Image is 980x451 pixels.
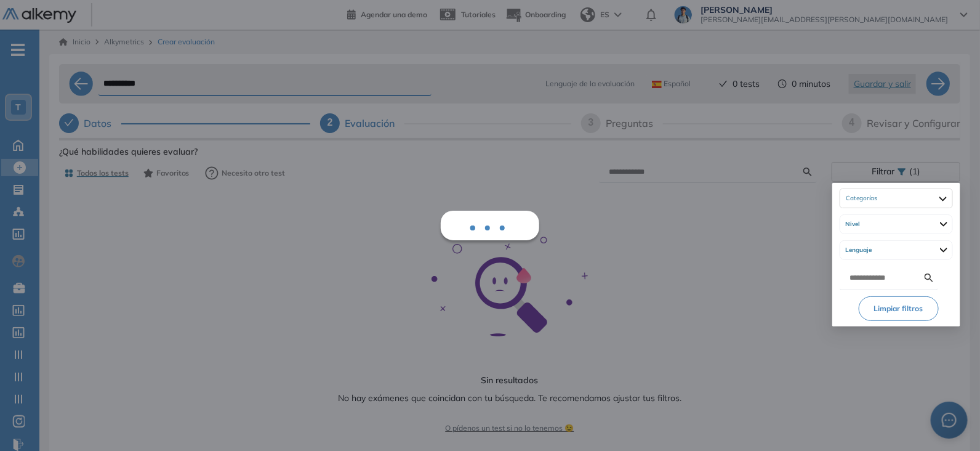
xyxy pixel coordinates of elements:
div: Lenguaje [840,240,953,260]
img: Ícono de flecha [940,217,947,231]
button: Limpiar filtros [859,296,939,321]
div: Nivel [840,214,953,234]
span: Nivel [845,217,862,231]
span: Lenguaje [845,243,874,257]
img: Ícono de flecha [940,243,947,257]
